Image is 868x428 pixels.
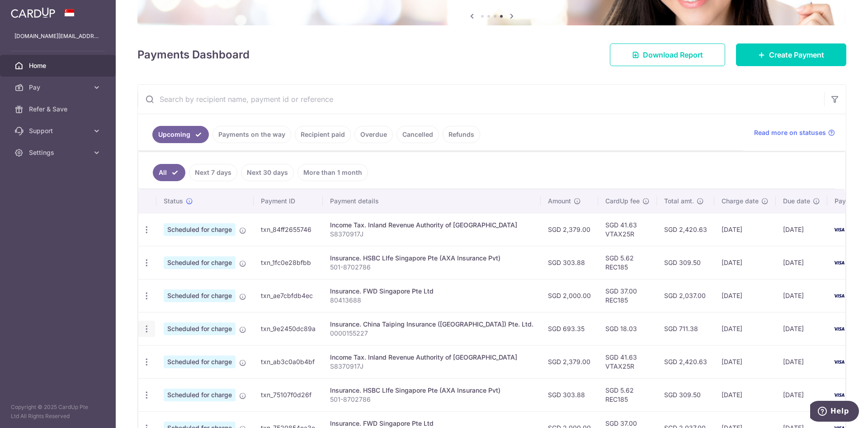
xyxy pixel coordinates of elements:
[541,246,598,279] td: SGD 303.88
[330,287,533,296] div: Insurance. FWD Singapore Pte Ltd
[153,164,185,181] a: All
[254,378,323,411] td: txn_75107f0d26f
[254,312,323,345] td: txn_9e2450dc89a
[776,279,827,312] td: [DATE]
[138,85,824,114] input: Search by recipient name, payment id or reference
[330,395,533,404] p: 501-8702786
[598,312,657,345] td: SGD 18.03
[754,128,826,137] span: Read more on statuses
[330,386,533,395] div: Insurance. HSBC LIfe Singapore Pte (AXA Insurance Pvt)
[714,246,776,279] td: [DATE]
[212,126,291,143] a: Payments on the way
[330,263,533,272] p: 501-8702786
[29,148,89,157] span: Settings
[330,419,533,428] div: Insurance. FWD Singapore Pte Ltd
[714,312,776,345] td: [DATE]
[152,126,209,143] a: Upcoming
[254,345,323,378] td: txn_ab3c0a0b4bf
[783,197,810,206] span: Due date
[164,197,183,206] span: Status
[330,296,533,305] p: 80413688
[830,323,848,334] img: Bank Card
[754,128,835,137] a: Read more on statuses
[714,279,776,312] td: [DATE]
[605,197,640,206] span: CardUp fee
[354,126,393,143] a: Overdue
[11,7,55,18] img: CardUp
[29,61,89,70] span: Home
[330,254,533,263] div: Insurance. HSBC LIfe Singapore Pte (AXA Insurance Pvt)
[330,221,533,230] div: Income Tax. Inland Revenue Authority of [GEOGRAPHIC_DATA]
[541,378,598,411] td: SGD 303.88
[810,401,859,423] iframe: Opens a widget where you can find more information
[29,105,89,114] span: Refer & Save
[396,126,439,143] a: Cancelled
[189,164,237,181] a: Next 7 days
[254,279,323,312] td: txn_ae7cbfdb4ec
[598,345,657,378] td: SGD 41.63 VTAX25R
[548,197,571,206] span: Amount
[541,213,598,246] td: SGD 2,379.00
[610,43,725,66] a: Download Report
[598,378,657,411] td: SGD 5.62 REC185
[14,32,101,41] p: [DOMAIN_NAME][EMAIL_ADDRESS][DOMAIN_NAME]
[714,213,776,246] td: [DATE]
[541,345,598,378] td: SGD 2,379.00
[164,389,236,401] span: Scheduled for charge
[254,213,323,246] td: txn_84ff2655746
[29,83,89,92] span: Pay
[776,378,827,411] td: [DATE]
[443,126,480,143] a: Refunds
[254,189,323,213] th: Payment ID
[657,312,714,345] td: SGD 711.38
[830,390,848,400] img: Bank Card
[541,279,598,312] td: SGD 2,000.00
[241,164,294,181] a: Next 30 days
[330,362,533,371] p: S8370917J
[295,126,351,143] a: Recipient paid
[643,49,703,60] span: Download Report
[29,126,89,135] span: Support
[164,256,236,269] span: Scheduled for charge
[297,164,368,181] a: More than 1 month
[722,197,759,206] span: Charge date
[657,345,714,378] td: SGD 2,420.63
[657,246,714,279] td: SGD 309.50
[830,224,848,235] img: Bank Card
[598,279,657,312] td: SGD 37.00 REC185
[164,223,236,236] span: Scheduled for charge
[736,43,846,66] a: Create Payment
[323,189,541,213] th: Payment details
[776,213,827,246] td: [DATE]
[714,345,776,378] td: [DATE]
[769,49,824,60] span: Create Payment
[541,312,598,345] td: SGD 693.35
[330,320,533,329] div: Insurance. China Taiping Insurance ([GEOGRAPHIC_DATA]) Pte. Ltd.
[830,257,848,268] img: Bank Card
[330,230,533,239] p: S8370917J
[714,378,776,411] td: [DATE]
[776,246,827,279] td: [DATE]
[776,345,827,378] td: [DATE]
[830,290,848,301] img: Bank Card
[330,329,533,338] p: 0000155227
[330,353,533,362] div: Income Tax. Inland Revenue Authority of [GEOGRAPHIC_DATA]
[164,356,236,368] span: Scheduled for charge
[776,312,827,345] td: [DATE]
[164,289,236,302] span: Scheduled for charge
[657,279,714,312] td: SGD 2,037.00
[664,197,694,206] span: Total amt.
[164,322,236,335] span: Scheduled for charge
[598,246,657,279] td: SGD 5.62 REC185
[830,356,848,367] img: Bank Card
[254,246,323,279] td: txn_1fc0e28bfbb
[137,47,250,63] h4: Payments Dashboard
[598,213,657,246] td: SGD 41.63 VTAX25R
[657,213,714,246] td: SGD 2,420.63
[657,378,714,411] td: SGD 309.50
